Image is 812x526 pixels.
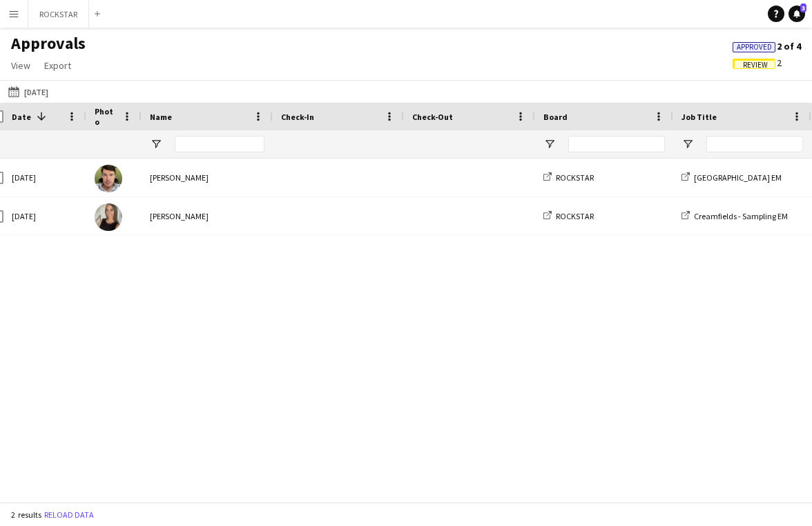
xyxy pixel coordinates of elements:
[556,211,594,221] span: ROCKSTAR
[12,112,31,122] span: Date
[789,6,805,22] a: 3
[142,197,273,235] div: [PERSON_NAME]
[281,112,314,122] span: Check-In
[694,211,788,221] span: Creamfields - Sampling EM
[681,172,782,183] a: [GEOGRAPHIC_DATA] EM
[150,112,172,122] span: Name
[175,136,264,152] input: Name Filter Input
[412,112,453,122] span: Check-Out
[733,40,801,52] span: 2 of 4
[6,83,51,100] button: [DATE]
[11,59,30,72] span: View
[95,165,122,192] img: John Brown
[681,112,717,122] span: Job Title
[6,57,36,74] a: View
[3,159,86,196] div: [DATE]
[737,43,772,52] span: Approved
[28,1,89,28] button: ROCKSTAR
[543,172,594,183] a: ROCKSTAR
[150,138,162,150] button: Open Filter Menu
[142,159,273,196] div: [PERSON_NAME]
[800,3,806,12] span: 3
[568,136,665,152] input: Board Filter Input
[694,172,782,183] span: [GEOGRAPHIC_DATA] EM
[556,172,594,183] span: ROCKSTAR
[681,138,694,150] button: Open Filter Menu
[706,136,803,152] input: Job Title Filter Input
[41,507,97,523] button: Reload data
[543,112,568,122] span: Board
[743,61,768,70] span: Review
[3,197,86,235] div: [DATE]
[543,138,556,150] button: Open Filter Menu
[44,59,71,72] span: Export
[543,211,594,221] a: ROCKSTAR
[733,57,782,69] span: 2
[39,57,77,74] a: Export
[95,203,122,231] img: Heather Hryb
[95,106,117,127] span: Photo
[681,211,788,221] a: Creamfields - Sampling EM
